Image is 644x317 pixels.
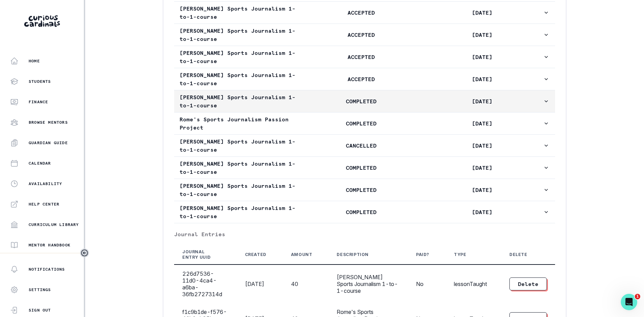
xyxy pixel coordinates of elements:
p: [DATE] [422,53,543,61]
div: 226d7536-11d0-4ca4-a6ba-36fb2727314d [182,270,229,298]
p: COMPLETED [301,119,421,127]
iframe: Intercom live chat [621,294,637,310]
p: COMPLETED [301,97,421,105]
p: Guardian Guide [29,140,68,146]
p: [PERSON_NAME] Sports Journalism 1-to-1-course [180,160,301,176]
td: lessonTaught [446,265,501,303]
button: [PERSON_NAME] Sports Journalism 1-to-1-courseACCEPTED[DATE] [174,68,555,90]
p: ACCEPTED [301,75,421,83]
div: Type [454,252,466,257]
p: [PERSON_NAME] Sports Journalism 1-to-1-course [180,27,301,43]
p: Sign Out [29,307,51,313]
button: [PERSON_NAME] Sports Journalism 1-to-1-courseCOMPLETED[DATE] [174,157,555,179]
p: [DATE] [422,208,543,216]
p: [PERSON_NAME] Sports Journalism 1-to-1-course [180,137,301,154]
p: COMPLETED [301,186,421,194]
p: Rome's Sports Journalism Passion Project [180,115,301,132]
div: Description [337,252,369,257]
p: [DATE] [422,97,543,105]
p: [PERSON_NAME] Sports Journalism 1-to-1-course [180,93,301,109]
button: [PERSON_NAME] Sports Journalism 1-to-1-courseACCEPTED[DATE] [174,46,555,68]
div: Created [245,252,266,257]
p: Journal Entries [174,230,555,238]
img: Curious Cardinals Logo [24,15,60,27]
button: Delete [509,277,547,290]
p: ACCEPTED [301,9,421,17]
button: [PERSON_NAME] Sports Journalism 1-to-1-courseCOMPLETED[DATE] [174,201,555,223]
td: No [408,265,446,303]
p: [DATE] [422,186,543,194]
td: 40 [283,265,329,303]
p: Calendar [29,161,51,166]
p: [DATE] [422,119,543,127]
p: Settings [29,287,51,292]
span: 1 [635,294,640,299]
div: Paid? [416,252,429,257]
button: Rome's Sports Journalism Passion ProjectCOMPLETED[DATE] [174,112,555,134]
button: [PERSON_NAME] Sports Journalism 1-to-1-courseCOMPLETED[DATE] [174,179,555,201]
button: [PERSON_NAME] Sports Journalism 1-to-1-courseCOMPLETED[DATE] [174,90,555,112]
p: ACCEPTED [301,53,421,61]
div: Delete [509,252,527,257]
div: Amount [291,252,312,257]
p: COMPLETED [301,208,421,216]
div: Journal Entry UUID [182,249,220,260]
p: [DATE] [422,164,543,172]
p: [DATE] [422,9,543,17]
p: [DATE] [422,31,543,39]
button: [PERSON_NAME] Sports Journalism 1-to-1-courseCANCELLED[DATE] [174,135,555,156]
button: [PERSON_NAME] Sports Journalism 1-to-1-courseACCEPTED[DATE] [174,2,555,24]
p: Home [29,58,40,64]
p: [PERSON_NAME] Sports Journalism 1-to-1-course [180,71,301,87]
p: [PERSON_NAME] Sports Journalism 1-to-1-course [180,49,301,65]
p: Finance [29,99,48,105]
td: [PERSON_NAME] Sports Journalism 1-to-1-course [328,265,408,303]
p: [PERSON_NAME] Sports Journalism 1-to-1-course [180,204,301,220]
p: Browse Mentors [29,120,68,125]
p: [DATE] [422,75,543,83]
p: Curriculum Library [29,222,79,227]
button: [PERSON_NAME] Sports Journalism 1-to-1-courseACCEPTED[DATE] [174,24,555,46]
p: [PERSON_NAME] Sports Journalism 1-to-1-course [180,182,301,198]
p: COMPLETED [301,164,421,172]
p: Mentor Handbook [29,242,71,248]
td: [DATE] [237,265,283,303]
button: Toggle sidebar [80,248,89,257]
p: Notifications [29,267,65,272]
p: [PERSON_NAME] Sports Journalism 1-to-1-course [180,4,301,21]
p: CANCELLED [301,141,421,150]
p: [DATE] [422,141,543,150]
p: Help Center [29,201,59,207]
p: ACCEPTED [301,31,421,39]
p: Students [29,79,51,84]
p: Availability [29,181,62,186]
